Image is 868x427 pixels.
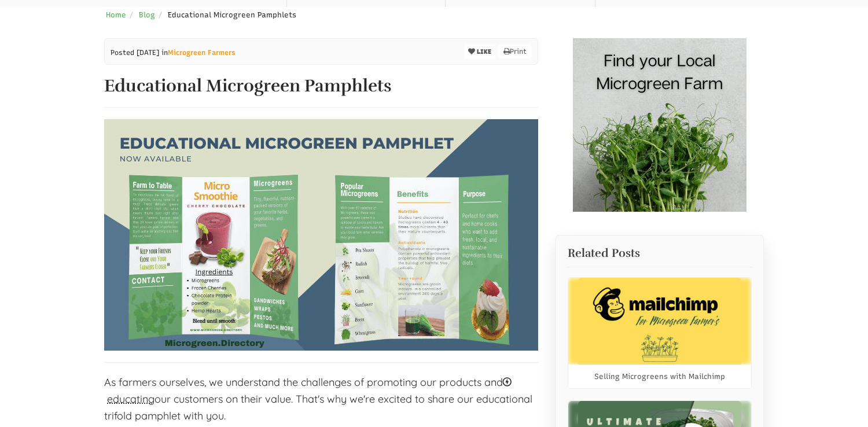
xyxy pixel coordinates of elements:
span: educating [107,392,155,406]
img: Selling Microgreens with Mailchimp [578,278,741,365]
a: Selling Microgreens with Mailchimp [594,371,725,382]
h1: Educational Microgreen Pamphlets [104,76,538,95]
img: Educational Microgreen Pamphlets [104,119,538,351]
a: educating [104,376,512,406]
h2: Related Posts [568,247,752,260]
span: LIKE [475,48,491,56]
span: [DATE] [137,49,159,57]
span: Posted [111,49,134,57]
button: LIKE [464,45,495,59]
span: Educational Microgreen Pamphlets [168,10,296,19]
span: As farmers ourselves, we understand the challenges of promoting our products and our customers on... [104,376,532,422]
a: Microgreen Farmers [168,49,236,57]
a: Home [106,10,126,19]
a: Blog [139,10,155,19]
span: in [161,47,236,58]
a: Print [498,45,532,58]
img: Banner Ad [573,38,746,212]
